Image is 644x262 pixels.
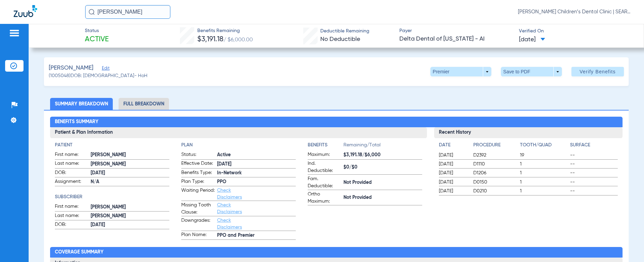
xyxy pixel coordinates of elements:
[50,98,113,110] li: Summary Breakdown
[570,188,618,194] span: --
[570,142,618,149] h4: Surface
[520,161,568,168] span: 1
[399,27,513,34] span: Payer
[85,5,170,19] input: Search for patients
[473,170,518,176] span: D1206
[181,217,215,231] span: Downgrades:
[308,151,341,159] span: Maximum:
[430,67,491,76] button: Premier
[439,152,467,159] span: [DATE]
[343,179,422,186] span: Not Provided
[217,178,296,186] span: PPO
[439,161,467,168] span: [DATE]
[434,127,623,138] h3: Recent History
[343,194,422,201] span: Not Provided
[55,142,169,149] h4: Patient
[50,247,623,258] h2: Coverage Summary
[181,202,215,216] span: Missing Tooth Clause:
[217,151,296,159] span: Active
[181,187,215,201] span: Waiting Period:
[55,193,169,201] h4: Subscriber
[224,37,253,43] span: / $6,000.00
[520,188,568,194] span: 1
[439,179,467,186] span: [DATE]
[55,221,88,229] span: DOB:
[50,117,623,128] h2: Benefits Summary
[9,29,20,37] img: hamburger-icon
[55,151,88,159] span: First name:
[570,142,618,151] app-breakdown-title: Surface
[55,212,88,220] span: Last name:
[439,142,467,149] h4: Date
[197,27,253,34] span: Benefits Remaining
[119,98,169,110] li: Full Breakdown
[49,72,148,79] span: (1005048) DOB: [DEMOGRAPHIC_DATA] - HoH
[343,142,422,151] span: Remaining/Total
[320,28,369,35] span: Deductible Remaining
[308,142,343,149] h4: Benefits
[308,191,341,205] span: Ortho Maximum:
[14,5,37,17] img: Zuub Logo
[55,178,88,186] span: Assignment:
[217,170,296,177] span: In-Network
[519,28,633,35] span: Verified On
[181,160,215,168] span: Effective Date:
[439,142,467,151] app-breakdown-title: Date
[473,142,518,149] h4: Procedure
[439,170,467,176] span: [DATE]
[49,64,93,72] span: [PERSON_NAME]
[473,152,518,159] span: D2392
[181,178,215,186] span: Plan Type:
[580,69,616,74] span: Verify Benefits
[85,27,109,34] span: Status
[55,160,88,168] span: Last name:
[520,142,568,149] h4: Tooth/Quad
[473,161,518,168] span: D1110
[473,179,518,186] span: D0150
[91,170,169,177] span: [DATE]
[570,161,618,168] span: --
[217,161,296,168] span: [DATE]
[520,142,568,151] app-breakdown-title: Tooth/Quad
[343,164,422,171] span: $0/$0
[217,188,242,200] a: Check Disclaimers
[473,188,518,194] span: D0210
[518,9,630,15] span: [PERSON_NAME] Children’s Dental Clinic | SEARHC
[308,142,343,151] app-breakdown-title: Benefits
[91,151,169,159] span: [PERSON_NAME]
[217,203,242,214] a: Check Disclaimers
[91,178,169,186] span: N/A
[343,151,422,159] span: $3,191.18/$6,000
[610,229,644,262] iframe: Chat Widget
[571,67,624,76] button: Verify Benefits
[570,170,618,176] span: --
[520,179,568,186] span: 1
[520,170,568,176] span: 1
[570,152,618,159] span: --
[197,36,224,43] span: $3,191.18
[50,127,427,138] h3: Patient & Plan Information
[217,232,296,239] span: PPO and Premier
[570,179,618,186] span: --
[473,142,518,151] app-breakdown-title: Procedure
[55,169,88,177] span: DOB:
[217,218,242,230] a: Check Disclaimers
[85,35,109,44] span: Active
[91,204,169,211] span: [PERSON_NAME]
[520,152,568,159] span: 19
[181,151,215,159] span: Status:
[91,221,169,229] span: [DATE]
[308,160,341,174] span: Ind. Deductible:
[181,142,296,149] h4: Plan
[91,213,169,220] span: [PERSON_NAME]
[308,175,341,190] span: Fam. Deductible:
[91,161,169,168] span: [PERSON_NAME]
[102,66,108,72] span: Edit
[320,36,360,42] span: No Deductible
[89,9,95,15] img: Search Icon
[181,231,215,239] span: Plan Name:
